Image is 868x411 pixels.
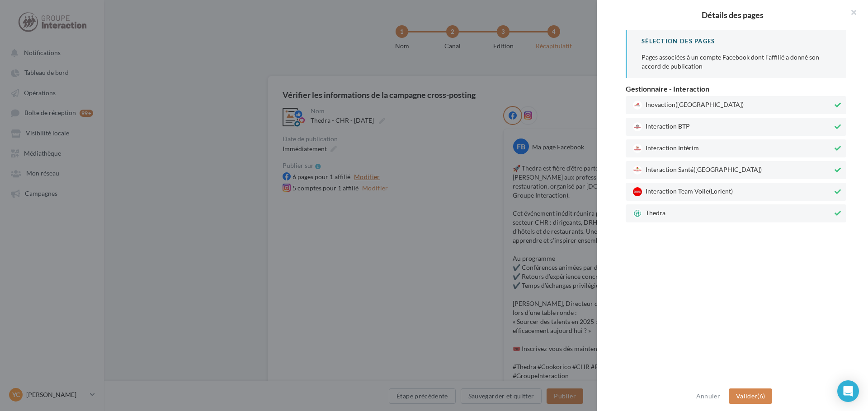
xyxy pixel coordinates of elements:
[729,388,773,404] button: Valider(6)
[709,187,733,194] span: (Lorient)
[611,11,854,19] p: Détails des pages
[633,101,833,110] span: Inovaction
[642,37,832,46] div: Sélection des pages
[633,209,833,218] span: Thedra
[633,187,833,196] span: Interaction Team Voile
[633,122,833,131] span: Interaction BTP
[837,380,859,402] div: Open Intercom Messenger
[675,100,744,108] span: ([GEOGRAPHIC_DATA])
[633,166,833,175] span: Interaction Santé
[736,392,757,400] span: Valider
[693,165,762,173] span: ([GEOGRAPHIC_DATA])
[633,144,833,153] span: Interaction Intérim
[626,85,846,92] p: Gestionnaire - Interaction
[642,53,832,71] p: Pages associées à un compte Facebook dont l'affilié a donné son accord de publication
[693,391,724,402] button: Annuler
